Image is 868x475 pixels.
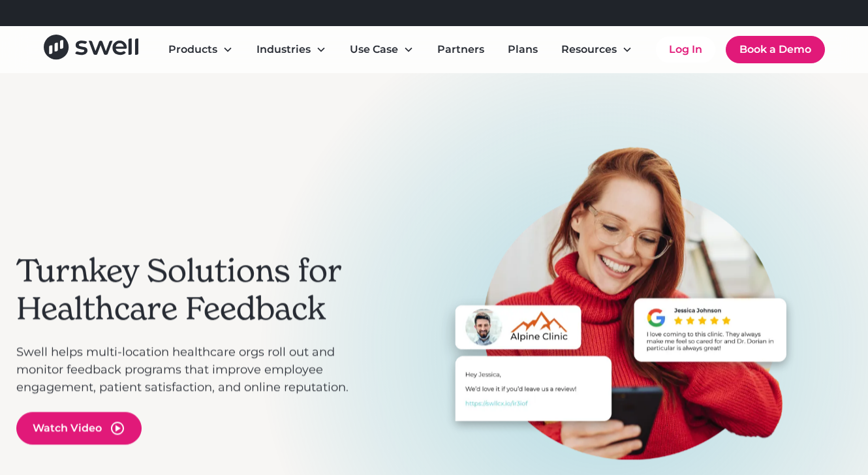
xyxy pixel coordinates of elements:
[803,412,868,475] iframe: Chat Widget
[33,420,102,436] div: Watch Video
[497,37,548,63] a: Plans
[16,412,142,444] a: open lightbox
[256,42,311,57] div: Industries
[561,42,617,57] div: Resources
[158,37,243,63] div: Products
[656,37,715,63] a: Log In
[246,37,337,63] div: Industries
[726,36,825,63] a: Book a Demo
[339,37,424,63] div: Use Case
[44,35,138,64] a: home
[168,42,217,57] div: Products
[427,37,495,63] a: Partners
[16,343,369,396] p: Swell helps multi-location healthcare orgs roll out and monitor feedback programs that improve em...
[551,37,643,63] div: Resources
[16,253,369,328] h2: Turnkey Solutions for Healthcare Feedback
[350,42,398,57] div: Use Case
